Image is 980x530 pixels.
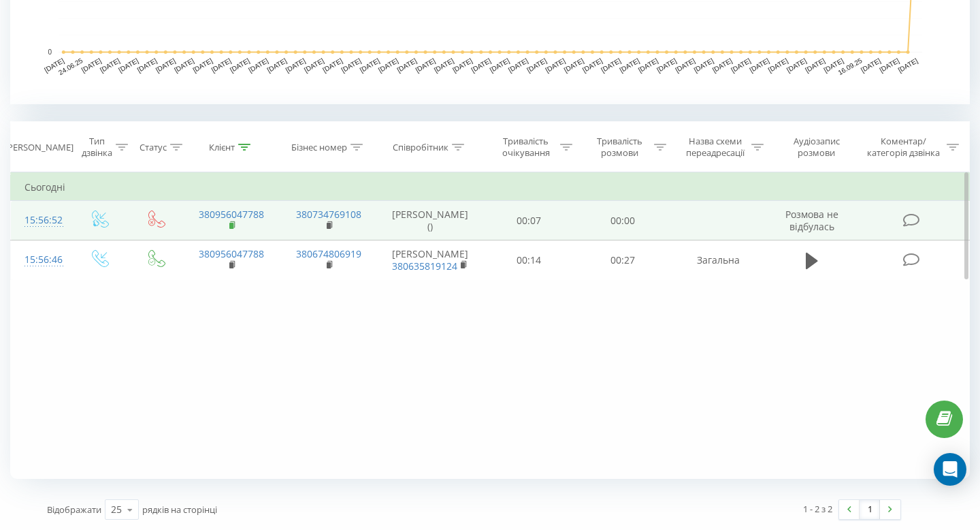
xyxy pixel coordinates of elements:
text: [DATE] [563,57,585,74]
text: [DATE] [359,57,381,74]
text: [DATE] [43,57,65,74]
td: 00:27 [576,240,670,280]
div: Open Intercom Messenger [934,453,966,486]
div: [PERSON_NAME] [5,142,73,153]
text: [DATE] [525,57,548,74]
div: Клієнт [209,142,235,153]
div: Коментар/категорія дзвінка [864,136,943,159]
text: [DATE] [619,57,641,74]
text: [DATE] [897,57,919,74]
text: [DATE] [284,57,307,74]
div: Співробітник [393,142,448,153]
text: [DATE] [99,57,121,74]
a: 1 [860,500,880,519]
td: 00:07 [483,201,576,240]
text: 24.06.25 [57,57,84,76]
text: [DATE] [730,57,752,74]
text: [DATE] [823,57,845,74]
text: [DATE] [395,57,418,74]
text: [DATE] [191,57,214,74]
span: Розмова не відбулась [785,208,838,233]
text: [DATE] [655,57,678,74]
text: [DATE] [711,57,734,74]
text: [DATE] [247,57,269,74]
text: [DATE] [80,57,103,74]
div: Тип дзвінка [82,136,112,159]
div: Тривалість очікування [495,136,557,159]
text: [DATE] [674,57,696,74]
div: 15:56:46 [24,247,57,273]
text: [DATE] [303,57,325,74]
a: 380674806919 [296,247,361,260]
td: 00:14 [483,240,576,280]
td: Загальна [670,240,767,280]
div: 15:56:52 [24,207,57,234]
text: [DATE] [804,57,826,74]
span: Відображати [47,503,101,516]
text: [DATE] [581,57,604,74]
text: [DATE] [414,57,437,74]
div: Назва схеми переадресації [682,136,748,159]
text: [DATE] [749,57,771,74]
text: [DATE] [489,57,511,74]
text: [DATE] [600,57,622,74]
div: Бізнес номер [291,142,347,153]
text: [DATE] [544,57,567,74]
text: [DATE] [767,57,789,74]
div: Статус [140,142,167,153]
text: [DATE] [340,57,363,74]
text: [DATE] [433,57,455,74]
text: [DATE] [470,57,492,74]
text: 0 [48,48,52,56]
text: [DATE] [154,57,177,74]
text: [DATE] [117,57,140,74]
text: [DATE] [785,57,808,74]
td: [PERSON_NAME] [378,240,483,280]
text: [DATE] [136,57,159,74]
div: Аудіозапис розмови [779,136,853,159]
text: [DATE] [693,57,715,74]
td: Сьогодні [11,174,970,201]
td: [PERSON_NAME] () [378,201,483,240]
td: 00:00 [576,201,670,240]
text: 16.09.25 [836,57,864,76]
div: 25 [111,503,122,516]
text: [DATE] [229,57,251,74]
text: [DATE] [266,57,289,74]
a: 380635819124 [392,260,457,272]
text: [DATE] [507,57,529,74]
a: 380956047788 [199,208,264,221]
span: рядків на сторінці [142,503,217,516]
div: Тривалість розмови [588,136,651,159]
text: [DATE] [451,57,474,74]
text: [DATE] [377,57,399,74]
text: [DATE] [173,57,195,74]
text: [DATE] [210,57,233,74]
text: [DATE] [637,57,659,74]
text: [DATE] [860,57,882,74]
text: [DATE] [321,57,344,74]
div: 1 - 2 з 2 [803,502,832,516]
text: [DATE] [878,57,900,74]
a: 380956047788 [199,247,264,260]
a: 380734769108 [296,208,361,221]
